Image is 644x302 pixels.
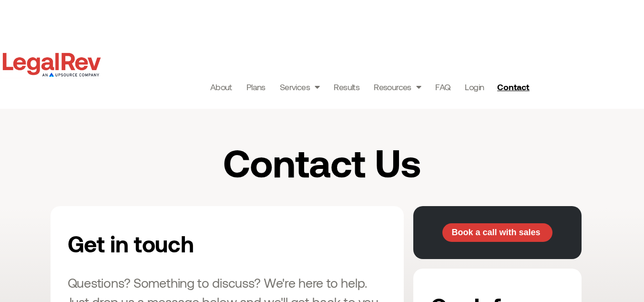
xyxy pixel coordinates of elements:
a: Contact [493,79,535,94]
a: FAQ [435,80,450,94]
a: Services [280,80,320,94]
h2: Get in touch [68,223,291,263]
nav: Menu [210,80,484,94]
a: Resources [374,80,421,94]
a: Login [465,80,484,94]
a: Results [334,80,359,94]
a: About [210,80,232,94]
span: Book a call with sales [451,228,540,237]
a: Plans [246,80,266,94]
span: Contact [497,83,529,91]
h1: Contact Us [132,142,512,182]
a: Book a call with sales [442,223,552,242]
